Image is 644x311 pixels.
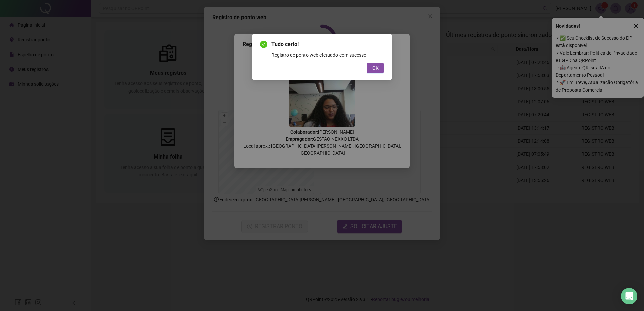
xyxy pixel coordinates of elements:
[271,51,384,59] div: Registro de ponto web efetuado com sucesso.
[271,40,384,48] span: Tudo certo!
[372,64,379,72] span: OK
[260,41,267,48] span: check-circle
[621,288,637,304] div: Open Intercom Messenger
[367,63,384,73] button: OK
